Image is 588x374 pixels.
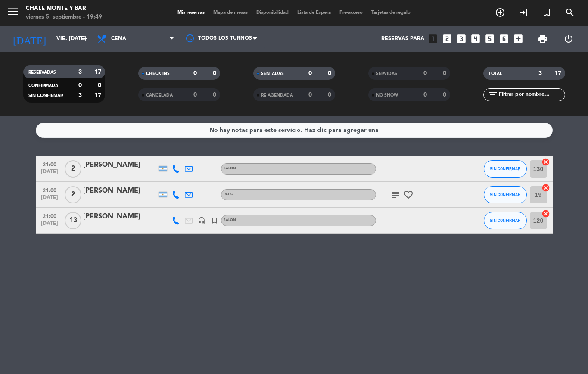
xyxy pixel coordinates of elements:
[541,158,550,166] i: cancel
[565,7,575,18] i: search
[94,69,103,75] strong: 17
[563,34,574,44] i: power_settings_new
[98,82,103,88] strong: 0
[541,209,550,218] i: cancel
[94,92,103,98] strong: 17
[484,212,527,229] button: SIN CONFIRMAR
[252,10,293,15] span: Disponibilidad
[443,92,448,98] strong: 0
[470,33,481,44] i: looks_4
[39,169,60,179] span: [DATE]
[65,212,81,229] span: 13
[328,92,333,98] strong: 0
[39,185,60,195] span: 21:00
[209,125,379,135] div: No hay notas para este servicio. Haz clic para agregar una
[111,36,126,42] span: Cena
[490,218,520,223] span: SIN CONFIRMAR
[328,70,333,76] strong: 0
[6,5,19,18] i: menu
[484,160,527,178] button: SIN CONFIRMAR
[484,186,527,203] button: SIN CONFIRMAR
[83,159,156,171] div: [PERSON_NAME]
[518,7,529,18] i: exit_to_app
[488,90,498,100] i: filter_list
[538,34,548,44] span: print
[513,33,524,44] i: add_box
[39,221,60,231] span: [DATE]
[193,70,197,76] strong: 0
[490,166,520,171] span: SIN CONFIRMAR
[193,92,197,98] strong: 0
[213,70,218,76] strong: 0
[442,33,453,44] i: looks_two
[28,93,63,98] span: SIN CONFIRMAR
[427,33,439,44] i: looks_one
[78,92,82,98] strong: 3
[224,218,236,222] span: SALON
[261,93,293,97] span: RE AGENDADA
[26,13,102,22] div: viernes 5. septiembre - 19:49
[28,84,58,88] span: CONFIRMADA
[78,82,82,88] strong: 0
[403,190,414,200] i: favorite_border
[498,90,565,100] input: Filtrar por nombre...
[390,190,401,200] i: subject
[554,70,563,76] strong: 17
[198,217,205,224] i: headset_mic
[308,92,312,98] strong: 0
[224,193,233,196] span: PATIO
[80,34,90,44] i: arrow_drop_down
[39,195,60,205] span: [DATE]
[39,211,60,221] span: 21:00
[556,26,582,52] div: LOG OUT
[538,70,542,76] strong: 3
[26,4,102,13] div: Chale Monte y Bar
[367,10,415,15] span: Tarjetas de regalo
[376,72,397,76] span: SERVIDAS
[209,10,252,15] span: Mapa de mesas
[423,70,427,76] strong: 0
[541,184,550,192] i: cancel
[211,217,218,224] i: turned_in_not
[488,72,502,76] span: TOTAL
[381,36,424,42] span: Reservas para
[293,10,335,15] span: Lista de Espera
[65,160,81,178] span: 2
[78,69,82,75] strong: 3
[490,192,520,197] span: SIN CONFIRMAR
[376,93,398,97] span: NO SHOW
[173,10,209,15] span: Mis reservas
[28,70,56,75] span: RESERVADAS
[484,33,495,44] i: looks_5
[146,72,170,76] span: CHECK INS
[456,33,467,44] i: looks_3
[39,159,60,169] span: 21:00
[495,7,505,18] i: add_circle_outline
[261,72,284,76] span: SENTADAS
[83,211,156,222] div: [PERSON_NAME]
[6,29,52,48] i: [DATE]
[423,92,427,98] strong: 0
[6,5,19,21] button: menu
[213,92,218,98] strong: 0
[65,186,81,203] span: 2
[498,33,510,44] i: looks_6
[335,10,367,15] span: Pre-acceso
[308,70,312,76] strong: 0
[443,70,448,76] strong: 0
[83,185,156,196] div: [PERSON_NAME]
[224,167,236,170] span: SALON
[541,7,552,18] i: turned_in_not
[146,93,173,97] span: CANCELADA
